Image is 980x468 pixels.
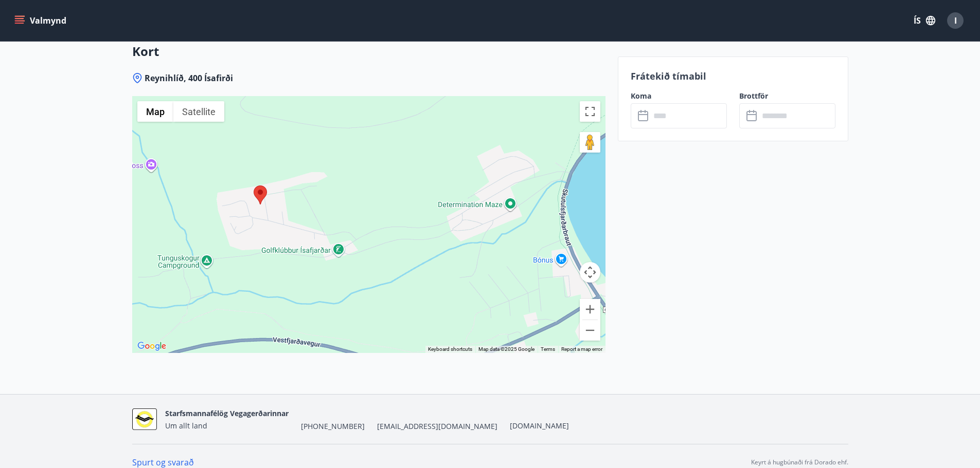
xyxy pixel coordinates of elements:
a: Terms (opens in new tab) [541,346,555,352]
span: [PHONE_NUMBER] [301,421,365,432]
button: Show street map [137,101,173,122]
img: suBotUq1GBnnm8aIt3p4JrVVQbDVnVd9Xe71I8RX.jpg [132,408,157,430]
span: Map data ©2025 Google [478,346,534,352]
label: Koma [631,91,727,101]
span: Reynihlíð, 400 Ísafirði [145,72,233,84]
button: Toggle fullscreen view [580,101,600,122]
p: Keyrt á hugbúnaði frá Dorado ehf. [751,458,848,467]
h3: Kort [132,43,605,60]
button: Zoom out [580,320,600,341]
a: Open this area in Google Maps (opens a new window) [135,340,169,353]
button: I [943,8,968,33]
p: Frátekið tímabil [631,69,835,83]
button: Map camera controls [580,262,600,283]
span: [EMAIL_ADDRESS][DOMAIN_NAME] [377,421,497,432]
button: Drag Pegman onto the map to open Street View [580,132,600,153]
label: Brottför [739,91,835,101]
button: Keyboard shortcuts [428,346,472,353]
button: menu [12,11,70,30]
a: [DOMAIN_NAME] [510,421,569,430]
span: Starfsmannafélög Vegagerðarinnar [165,408,289,418]
button: Zoom in [580,299,600,320]
img: Google [135,340,169,353]
button: Show satellite imagery [173,101,224,122]
span: I [954,15,957,26]
button: ÍS [908,11,941,30]
a: Report a map error [561,346,602,352]
a: Spurt og svarað [132,457,194,468]
span: Um allt land [165,421,207,430]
